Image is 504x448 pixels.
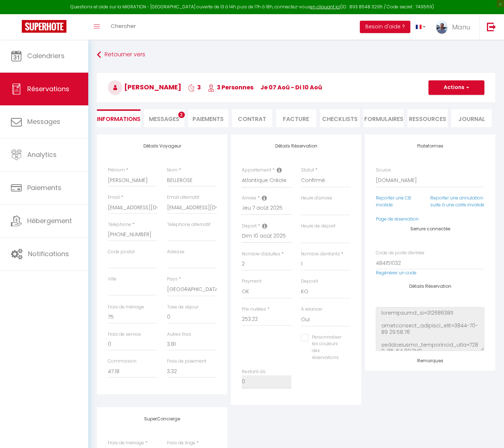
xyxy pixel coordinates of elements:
li: Contrat [232,109,272,127]
span: Analytics [27,150,57,159]
span: Calendriers [27,51,65,60]
label: Téléphone [108,221,131,228]
label: Code de porte d'entrée [376,250,424,257]
label: Source [376,167,391,174]
a: ... Manu [431,14,479,40]
span: [PERSON_NAME] [108,82,181,92]
li: Informations [97,109,141,127]
h4: Détails Réservation [242,144,350,149]
li: Facture [276,109,316,127]
label: Statut [301,167,314,174]
label: Nombre d'enfants [301,251,340,258]
a: Reporter une annulation suite à une carte invalide [430,195,484,208]
label: Nombre d'adultes [242,251,280,258]
label: Ville [108,276,117,283]
img: logout [487,22,496,31]
li: FORMULAIRES [363,109,404,127]
label: Email alternatif [167,194,199,201]
label: Adresse [167,249,184,255]
label: A relancer [301,306,322,313]
span: Réservations [27,84,69,93]
label: Frais de paiement [167,358,206,365]
span: Paiements [27,183,61,192]
label: Taxe de séjour [167,304,198,311]
label: Prénom [108,167,125,174]
label: Nom [167,167,178,174]
button: Actions [428,80,484,95]
li: Ressources [407,109,448,127]
label: Heure d'arrivée [301,195,332,202]
li: Journal [451,109,492,127]
li: Paiements [188,109,228,127]
h4: Remarques [376,358,484,363]
label: Autres frais [167,331,191,338]
span: je 07 Aoû - di 10 Aoû [260,83,322,92]
h4: SuperConcierge [108,416,216,421]
label: Code postal [108,249,135,255]
a: en cliquant ici [310,4,340,10]
iframe: LiveChat chat widget [473,417,504,448]
li: CHECKLISTS [320,109,360,127]
a: Reporter une CB invalide [376,195,411,208]
span: 3 [188,83,201,92]
label: Téléphone alternatif [167,221,211,228]
button: Besoin d'aide ? [360,21,410,33]
label: Frais de service [108,331,141,338]
label: Payment [242,278,261,285]
h4: Détails Réservation [376,284,484,289]
h4: Serrure connectée [376,226,484,231]
span: 2 [178,112,185,118]
span: Messages [149,115,179,123]
label: Frais de ménage [108,440,144,447]
a: Page de réservation [376,216,419,222]
label: Deposit [301,278,318,285]
label: Arrivée [242,195,256,202]
span: Notifications [28,249,69,258]
label: Prix nuitées [242,306,266,313]
label: Commission [108,358,137,365]
label: Restant dû [242,368,265,375]
span: Messages [27,117,60,126]
label: Frais de linge [167,440,195,447]
a: Retourner vers [97,48,495,61]
a: Regénérer un code [376,270,416,276]
span: Manu [452,23,470,32]
label: Départ [242,223,257,230]
span: Hébergement [27,216,72,225]
span: Chercher [111,22,136,30]
h4: Détails Voyageur [108,144,216,149]
span: 3 Personnes [208,83,253,92]
img: ... [436,21,447,34]
a: Chercher [105,14,141,40]
label: Heure de départ [301,223,336,230]
h4: Plateformes [376,144,484,149]
label: Personnaliser les couleurs des réservations [308,334,341,361]
img: Super Booking [22,20,66,33]
label: Frais de ménage [108,304,144,311]
label: Pays [167,276,178,283]
label: Appartement [242,167,271,174]
label: Email [108,194,120,201]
